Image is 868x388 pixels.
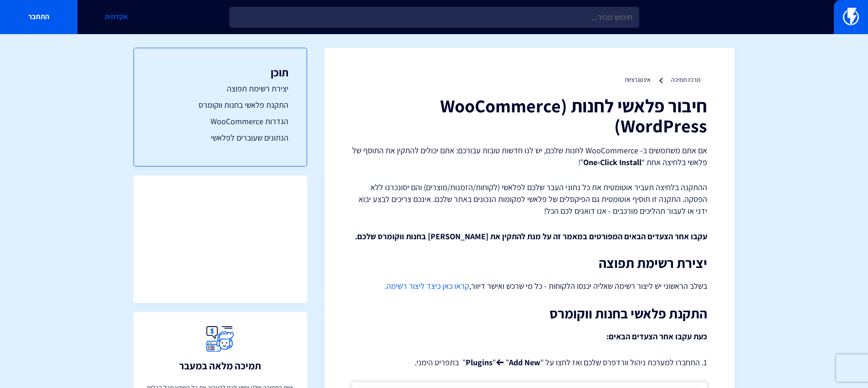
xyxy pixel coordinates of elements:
[385,281,469,291] a: קראו כאן כיצד ליצור רשימה.
[352,306,707,321] h2: התקנת פלאשי בחנות ווקומרס
[179,360,261,371] h3: תמיכה מלאה במעבר
[152,99,288,111] a: התקנת פלאשי בחנות ווקומרס
[352,256,707,271] h2: יצירת רשימת תפוצה
[509,357,540,368] strong: Add New
[355,231,707,242] strong: עקבו אחר הצעדים הבאים המפורטים במאמר זה על מנת להתקין את [PERSON_NAME] בחנות ווקומרס שלכם.
[625,76,651,84] a: אינטגרציות
[606,331,707,342] strong: כעת עקבו אחר הצעדים הבאים:
[152,116,288,127] a: הגדרות WooCommerce
[152,83,288,95] a: יצירת רשימת תפוצה
[352,145,707,168] p: אם אתם משתמשים ב- WooCommerce לחנות שלכם, יש לנו חדשות טובות עבורכם: אתם יכולים להתקין את התוסף ש...
[671,76,700,84] a: מרכז תמיכה
[152,66,288,78] h3: תוכן
[229,7,639,28] input: חיפוש מהיר...
[352,280,707,292] p: בשלב הראשוני יש ליצור רשימה שאליה יכנסו הלקוחות - כל מי שרכש ואישר דיוור,
[352,357,707,368] p: 1. התחברו למערכת ניהול וורדפרס שלכם ואז לחצו על " "🡨 " " בתפריט הימני.
[352,96,707,136] h1: חיבור פלאשי לחנות (WooCommerce (WordPress
[466,357,493,368] strong: Plugins
[352,181,707,217] p: ההתקנה בלחיצה תעביר אוטומטית את כל נתוני העבר שלכם לפלאשי (לקוחות/הזמנות/מוצרים) והם יסונכרנו ללא...
[583,157,642,167] strong: One-Click Install
[152,132,288,144] a: הנתונים שעוברים לפלאשי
